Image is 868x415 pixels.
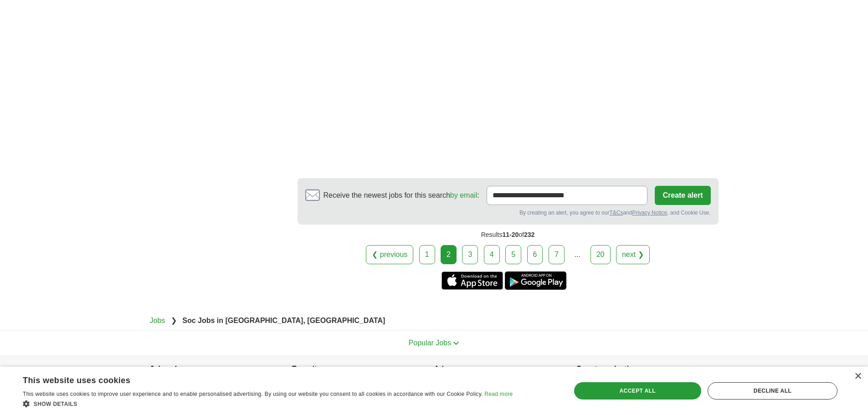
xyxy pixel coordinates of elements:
a: 1 [419,245,435,264]
span: Receive the newest jobs for this search : [324,190,479,201]
a: 20 [591,245,611,264]
a: T&Cs [609,210,623,216]
button: Create alert [655,186,710,205]
a: 3 [462,245,478,264]
span: Show details [34,401,77,407]
div: 2 [441,245,457,264]
a: ❮ previous [366,245,413,264]
div: ... [568,246,586,264]
span: 232 [524,231,534,238]
h4: Country selection [576,356,719,382]
a: 6 [527,245,543,264]
div: Accept all [574,382,701,400]
a: Jobs [150,317,165,324]
a: next ❯ [616,245,650,264]
a: Get the iPhone app [442,272,503,290]
span: Popular Jobs [409,339,451,347]
a: Privacy Notice [632,210,667,216]
a: 4 [484,245,500,264]
a: by email [450,191,478,199]
span: 11-20 [502,231,519,238]
div: Show details [23,399,513,408]
a: Read more, opens a new window [484,391,513,397]
div: Close [854,373,861,380]
a: 5 [505,245,521,264]
span: This website uses cookies to improve user experience and to enable personalised advertising. By u... [23,391,483,397]
div: This website uses cookies [23,372,490,386]
span: ❯ [171,317,177,324]
img: toggle icon [453,341,459,345]
div: By creating an alert, you agree to our and , and Cookie Use. [305,209,711,217]
a: Get the Android app [505,272,566,290]
div: Decline all [708,382,837,400]
strong: Soc Jobs in [GEOGRAPHIC_DATA], [GEOGRAPHIC_DATA] [182,317,385,324]
a: 7 [549,245,565,264]
div: Results of [298,225,719,245]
